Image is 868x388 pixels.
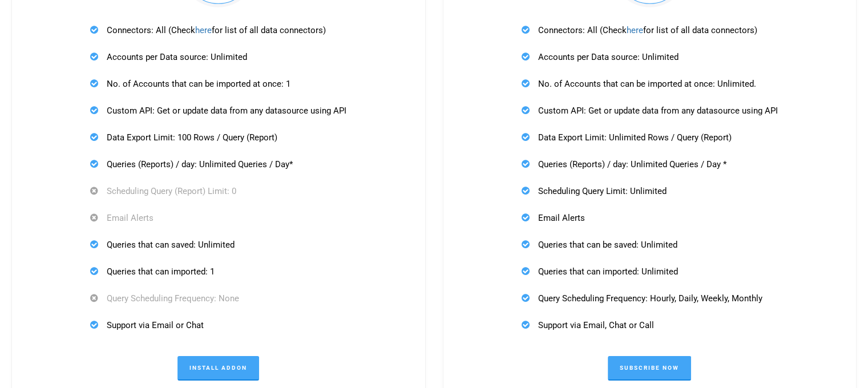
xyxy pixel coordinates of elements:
[522,237,778,252] p: Queries that can be saved: Unlimited
[90,50,346,64] p: Accounts per Data source: Unlimited
[811,333,868,388] div: Widget de chat
[522,50,778,64] p: Accounts per Data source: Unlimited
[522,103,778,118] p: Custom API: Get or update data from any datasource using API
[522,76,778,91] p: No. of Accounts that can be imported at once: Unlimited.
[811,333,868,388] iframe: Chat Widget
[90,211,346,225] p: Email Alerts
[522,130,778,144] p: Data Export Limit: Unlimited Rows / Query (Report)
[90,237,346,252] p: Queries that can saved: Unlimited
[90,264,346,278] p: Queries that can imported: 1
[90,157,346,171] p: Queries (Reports) / day: Unlimited Queries / Day*
[90,291,346,305] p: Query Scheduling Frequency: None
[522,23,778,37] p: Connectors: All (Check for list of all data connectors)
[522,157,778,171] p: Queries (Reports) / day: Unlimited Queries / Day *
[608,356,691,381] a: Subscribe Now
[90,318,346,332] p: Support via Email or Chat
[90,130,346,144] p: Data Export Limit: 100 Rows / Query (Report)
[522,318,778,332] p: Support via Email, Chat or Call
[522,184,778,198] p: Scheduling Query Limit: Unlimited
[90,76,346,91] p: No. of Accounts that can be imported at once: 1
[522,264,778,278] p: Queries that can imported: Unlimited
[90,184,346,198] p: Scheduling Query (Report) Limit: 0
[522,211,778,225] p: Email Alerts
[90,103,346,118] p: Custom API: Get or update data from any datasource using API
[627,25,643,35] a: here
[177,356,259,381] a: Install Addon
[90,23,346,37] p: Connectors: All (Check for list of all data connectors)
[195,25,212,35] a: here
[522,291,778,305] p: Query Scheduling Frequency: Hourly, Daily, Weekly, Monthly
